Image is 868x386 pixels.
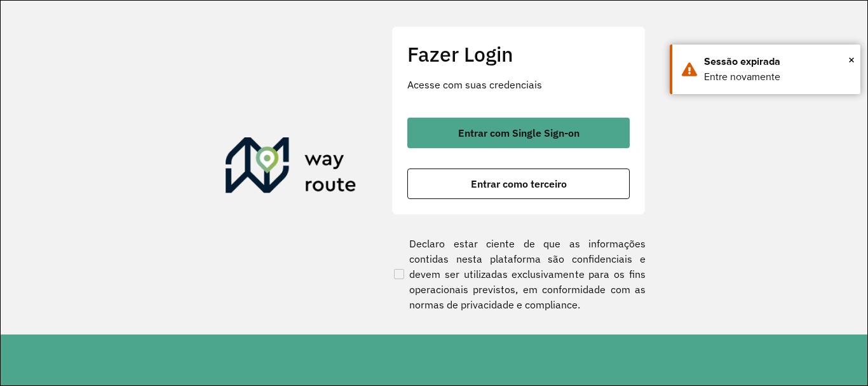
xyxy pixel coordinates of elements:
img: Roteirizador AmbevTech [226,137,356,198]
div: Sessão expirada [704,54,851,69]
span: × [848,50,855,69]
button: Close [848,50,855,69]
button: button [407,118,630,148]
p: Acesse com suas credenciais [407,77,630,92]
span: Entrar com Single Sign-on [458,128,580,138]
label: Declaro estar ciente de que as informações contidas nesta plataforma são confidenciais e devem se... [391,236,646,312]
h2: Fazer Login [407,42,630,66]
div: Entre novamente [704,69,851,85]
span: Entrar como terceiro [471,179,567,189]
button: button [407,169,630,199]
